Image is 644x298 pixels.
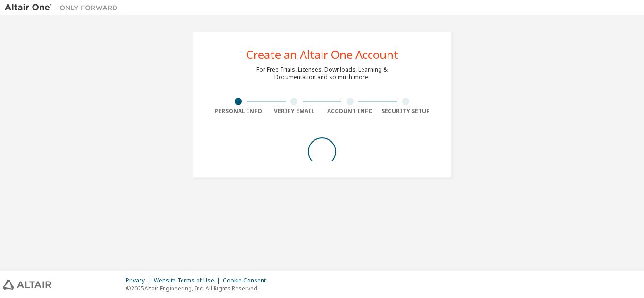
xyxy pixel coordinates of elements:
[126,277,154,284] div: Privacy
[223,277,272,284] div: Cookie Consent
[210,107,266,115] div: Personal Info
[266,107,322,115] div: Verify Email
[256,66,388,81] div: For Free Trials, Licenses, Downloads, Learning & Documentation and so much more.
[322,107,378,115] div: Account Info
[378,107,434,115] div: Security Setup
[126,284,272,292] p: © 2025 Altair Engineering, Inc. All Rights Reserved.
[5,3,123,12] img: Altair One
[246,49,398,60] div: Create an Altair One Account
[3,280,51,290] img: altair_logo.svg
[154,277,223,284] div: Website Terms of Use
